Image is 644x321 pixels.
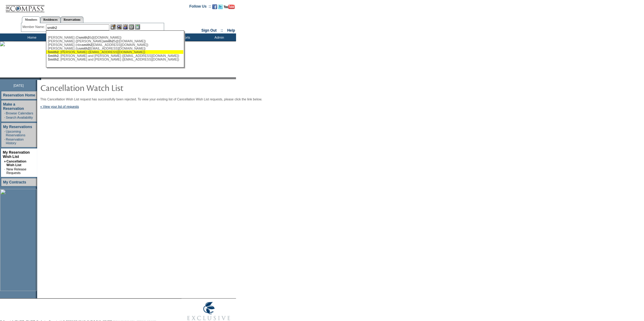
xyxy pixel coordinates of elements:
[218,4,223,9] img: Follow us on Twitter
[129,24,134,30] img: Reservations
[48,43,182,47] div: [PERSON_NAME] (nbs [EMAIL_ADDRESS][DOMAIN_NAME])
[40,82,162,94] img: pgTtlCancellationNotification.gif
[79,47,90,50] span: smith2
[40,97,272,108] div: This Cancellation Wish List request has successfully been rejected. To view your existing list of...
[6,167,26,175] a: New Release Requests
[135,24,140,30] img: b_calculator.gif
[4,159,6,163] b: »
[48,47,182,50] div: [PERSON_NAME] (ty [EMAIL_ADDRESS][DOMAIN_NAME])
[79,36,89,39] span: smith2
[111,24,116,30] img: b_edit.gif
[6,138,24,145] a: Reservation History
[4,138,5,145] td: ·
[123,24,128,30] img: Impersonate
[218,6,223,10] a: Follow us on Twitter
[48,50,59,54] span: Smith2
[41,78,42,80] img: blank.gif
[13,84,24,87] span: [DATE]
[3,93,35,97] a: Reservation Home
[48,58,59,61] span: Smith2
[48,58,182,61] div: , [PERSON_NAME] and [PERSON_NAME] ([EMAIL_ADDRESS][DOMAIN_NAME])
[4,116,5,119] td: ·
[22,16,41,23] a: Members
[40,16,61,23] a: Residences
[4,130,5,137] td: ·
[189,4,211,11] td: Follow Us ::
[103,39,114,43] span: smith2
[23,24,46,30] div: Member Name:
[82,43,92,47] span: smith2
[6,111,33,115] a: Browse Calendars
[48,54,59,58] span: Smith2
[14,33,49,41] td: Home
[227,28,235,33] a: Help
[212,6,217,10] a: Become our fan on Facebook
[6,116,33,119] a: Search Availability
[48,54,182,58] div: , [PERSON_NAME] and [PERSON_NAME] ([EMAIL_ADDRESS][DOMAIN_NAME])
[4,111,5,115] td: ·
[221,28,223,33] span: ::
[201,33,236,41] td: Admin
[3,180,26,184] a: My Contracts
[6,130,25,137] a: Upcoming Reservations
[48,39,182,43] div: [PERSON_NAME] ([PERSON_NAME] 5@[DOMAIN_NAME])
[39,78,41,80] img: promoShadowLeftCorner.gif
[3,125,32,129] a: My Reservations
[117,24,122,30] img: View
[212,4,217,9] img: Become our fan on Facebook
[40,105,79,108] a: « View your list of requests
[224,6,235,10] a: Subscribe to our YouTube Channel
[48,36,182,39] div: [PERSON_NAME] (D 6@[DOMAIN_NAME])
[224,5,235,9] img: Subscribe to our YouTube Channel
[3,150,30,159] a: My Reservation Wish List
[6,159,26,167] a: Cancellation Wish List
[61,16,83,23] a: Reservations
[4,167,6,175] td: ·
[201,28,217,33] a: Sign Out
[3,102,24,111] a: Make a Reservation
[48,50,182,54] div: , [PERSON_NAME] ([EMAIL_ADDRESS][DOMAIN_NAME])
